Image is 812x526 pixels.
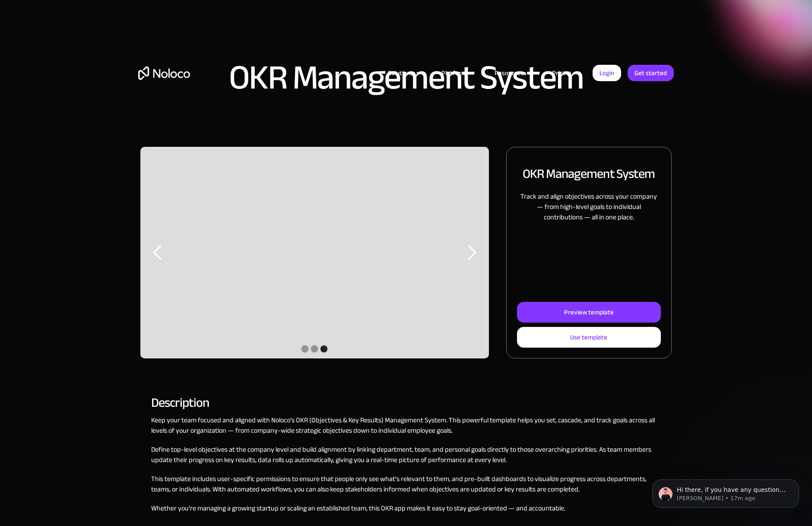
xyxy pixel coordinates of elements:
[140,147,489,358] div: carousel
[311,345,318,352] div: Show slide 2 of 3
[138,67,190,80] a: home
[495,67,524,79] div: Resources
[517,191,661,222] p: Track and align objectives across your company — from high-level goals to individual contribution...
[151,503,661,513] p: Whether you’re managing a growing startup or scaling an established team, this OKR app makes it e...
[388,67,413,79] div: Solutions
[523,165,655,183] h2: OKR Management System
[140,147,175,358] div: previous slide
[639,461,812,522] iframe: Intercom notifications message
[628,65,674,81] a: Get started
[593,65,621,81] a: Login
[484,67,541,79] div: Resources
[517,327,661,348] a: Use template
[517,302,661,323] a: Preview template
[320,345,327,352] div: Show slide 3 of 3
[151,399,661,406] h2: Description
[377,67,431,79] div: Solutions
[151,415,661,436] p: Keep your team focused and aligned with Noloco’s OKR (Objectives & Key Results) Management System...
[454,147,489,358] div: next slide
[431,67,484,79] div: Platform
[570,332,607,343] div: Use template
[151,474,661,494] p: This template includes user-specific permissions to ensure that people only see what’s relevant t...
[151,444,661,465] p: Define top-level objectives at the company level and build alignment by linking department, team,...
[541,67,582,79] a: Pricing
[441,67,466,79] div: Platform
[564,307,614,318] div: Preview template
[301,345,308,352] div: Show slide 1 of 3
